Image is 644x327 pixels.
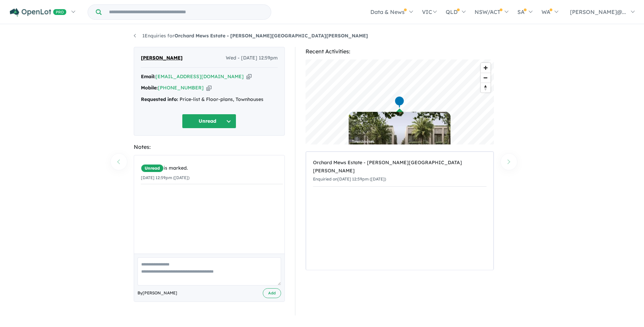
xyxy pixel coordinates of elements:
strong: Orchard Mews Estate - [PERSON_NAME][GEOGRAPHIC_DATA][PERSON_NAME] [174,33,368,39]
a: [EMAIL_ADDRESS][DOMAIN_NAME] [155,73,244,80]
span: Zoom out [481,73,491,83]
img: Openlot PRO Logo White [10,8,67,17]
button: Add [263,288,281,298]
div: Price-list & Floor-plans, Townhouses [141,96,278,104]
div: is marked. [141,164,283,172]
small: Enquiried on [DATE] 12:59pm ([DATE]) [313,176,386,182]
span: [PERSON_NAME] [141,54,183,62]
strong: Mobile: [141,85,158,91]
div: Orchard Mews Estate - [PERSON_NAME][GEOGRAPHIC_DATA][PERSON_NAME] [313,159,486,175]
button: Reset bearing to north [481,83,491,92]
button: Copy [206,84,211,91]
button: Zoom out [481,73,491,83]
button: Copy [246,73,252,80]
input: Try estate name, suburb, builder or developer [103,5,270,19]
div: Notes: [134,142,285,152]
button: Zoom in [481,63,491,73]
a: Townhouses [349,112,450,163]
span: Unread [141,164,164,172]
div: Townhouses [352,140,447,143]
span: [PERSON_NAME]@... [570,8,626,15]
small: [DATE] 12:59pm ([DATE]) [141,175,189,180]
canvas: Map [306,59,494,144]
span: Wed - [DATE] 12:59pm [226,54,278,62]
a: Orchard Mews Estate - [PERSON_NAME][GEOGRAPHIC_DATA][PERSON_NAME]Enquiried on[DATE] 12:59pm ([DATE]) [313,155,486,187]
div: Recent Activities: [306,47,494,56]
button: Unread [182,114,236,128]
span: By [PERSON_NAME] [137,290,177,296]
div: Map marker [394,96,404,108]
a: 1Enquiries forOrchard Mews Estate - [PERSON_NAME][GEOGRAPHIC_DATA][PERSON_NAME] [134,33,368,39]
span: Reset bearing to north [481,83,491,92]
nav: breadcrumb [134,32,511,40]
strong: Requested info: [141,96,178,102]
a: [PHONE_NUMBER] [158,85,204,91]
strong: Email: [141,73,155,80]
